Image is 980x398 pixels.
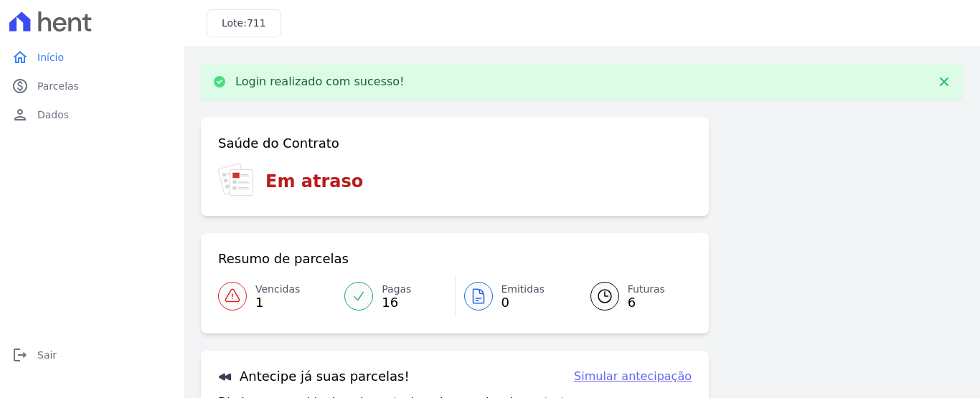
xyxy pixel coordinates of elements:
[456,276,573,316] a: Emitidas 0
[573,276,692,316] a: Futuras 6
[574,368,692,385] a: Simular antecipação
[37,50,64,65] span: Início
[255,282,300,297] span: Vencidas
[218,276,336,316] a: Vencidas 1
[37,348,57,362] span: Sair
[501,282,545,297] span: Emitidas
[11,49,29,66] i: home
[6,100,178,129] a: personDados
[336,276,454,316] a: Pagas 16
[6,43,178,72] a: homeInício
[247,17,266,29] span: 711
[382,297,411,308] span: 16
[628,282,665,297] span: Futuras
[235,75,405,89] p: Login realizado com sucesso!
[11,106,29,123] i: person
[218,135,339,152] h3: Saúde do Contrato
[265,169,363,194] h3: Em atraso
[11,346,29,364] i: logout
[37,79,79,93] span: Parcelas
[382,282,411,297] span: Pagas
[37,108,69,122] span: Dados
[218,250,349,267] h3: Resumo de parcelas
[6,72,178,100] a: paidParcelas
[218,368,410,385] h3: Antecipe já suas parcelas!
[501,297,545,308] span: 0
[222,16,266,31] h3: Lote:
[6,341,178,369] a: logoutSair
[255,297,300,308] span: 1
[11,77,29,95] i: paid
[628,297,665,308] span: 6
